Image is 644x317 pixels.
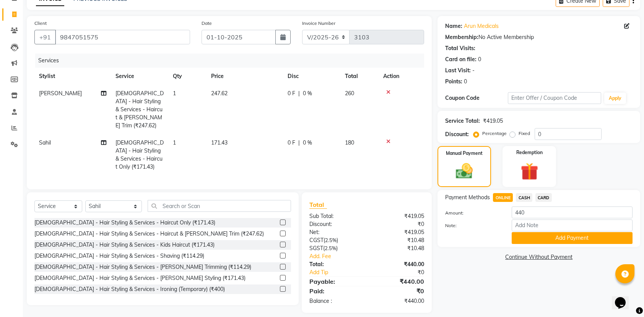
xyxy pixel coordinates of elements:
div: Sub Total: [304,212,367,220]
span: 2.5% [325,237,337,243]
a: Continue Without Payment [439,253,639,261]
label: Percentage [482,130,507,137]
span: Total [309,201,327,209]
img: _gift.svg [515,161,544,182]
div: ₹419.05 [483,117,503,125]
span: [DEMOGRAPHIC_DATA] - Hair Styling & Services - Haircut Only (₹171.43) [115,139,164,170]
div: [DEMOGRAPHIC_DATA] - Hair Styling & Services - Haircut & [PERSON_NAME] Trim (₹247.62) [34,230,264,238]
div: ₹440.00 [367,260,430,268]
th: Disc [283,68,340,85]
div: Services [35,54,430,68]
label: Amount: [439,210,506,216]
div: Total: [304,260,367,268]
div: Card on file: [445,55,476,63]
span: Sahil [39,139,51,146]
span: 180 [345,139,354,146]
div: 0 [464,78,467,86]
th: Price [207,68,283,85]
div: ₹0 [377,268,430,276]
div: ₹0 [367,220,430,228]
iframe: chat widget [612,286,636,309]
div: Last Visit: [445,67,471,75]
label: Manual Payment [446,150,483,157]
div: Service Total: [445,117,480,125]
div: 0 [478,55,481,63]
div: ₹419.05 [367,228,430,236]
div: [DEMOGRAPHIC_DATA] - Hair Styling & Services - Kids Haircut (₹171.43) [34,241,215,249]
th: Action [379,68,424,85]
span: 2.5% [325,245,336,251]
label: Invoice Number [302,20,335,27]
th: Total [340,68,379,85]
div: Discount: [445,130,469,138]
div: ₹0 [367,286,430,296]
div: Points: [445,78,462,86]
div: Paid: [304,286,367,296]
span: 0 % [303,89,312,98]
a: Arun Medicals [464,22,499,30]
th: Qty [168,68,207,85]
div: ₹440.00 [367,277,430,286]
span: CASH [516,193,532,202]
span: CGST [309,237,324,244]
span: SGST [309,245,323,252]
label: Note: [439,222,506,229]
div: Membership: [445,33,478,41]
input: Search by Name/Mobile/Email/Code [55,30,190,44]
button: Add Payment [512,232,633,244]
span: 0 % [303,139,312,147]
div: ₹10.48 [367,236,430,244]
th: Stylist [34,68,111,85]
span: 1 [173,90,176,97]
input: Enter Offer / Coupon Code [508,92,602,104]
button: Apply [604,93,626,104]
div: ( ) [304,244,367,252]
div: ₹440.00 [367,297,430,305]
div: [DEMOGRAPHIC_DATA] - Hair Styling & Services - [PERSON_NAME] Styling (₹171.43) [34,274,246,282]
span: Payment Methods [445,193,490,202]
label: Date [202,20,212,27]
div: ₹10.48 [367,244,430,252]
span: ONLINE [493,193,513,202]
input: Add Note [512,219,633,231]
span: 171.43 [211,139,228,146]
div: - [472,67,475,75]
div: ₹419.05 [367,212,430,220]
label: Fixed [519,130,530,137]
label: Client [34,20,47,27]
span: 0 F [288,89,295,98]
div: ( ) [304,236,367,244]
span: 247.62 [211,90,228,97]
span: 260 [345,90,354,97]
input: Search or Scan [148,200,291,212]
th: Service [111,68,168,85]
div: Balance : [304,297,367,305]
div: Discount: [304,220,367,228]
div: [DEMOGRAPHIC_DATA] - Hair Styling & Services - [PERSON_NAME] Trimming (₹114.29) [34,263,251,271]
a: Add. Fee [304,252,430,260]
div: Total Visits: [445,44,475,52]
label: Redemption [516,149,543,156]
div: Name: [445,22,462,30]
span: 0 F [288,139,295,147]
span: 1 [173,139,176,146]
input: Amount [512,206,633,218]
span: [DEMOGRAPHIC_DATA] - Hair Styling & Services - Haircut & [PERSON_NAME] Trim (₹247.62) [115,90,164,129]
span: CARD [535,193,552,202]
div: [DEMOGRAPHIC_DATA] - Hair Styling & Services - Haircut Only (₹171.43) [34,219,215,227]
div: Net: [304,228,367,236]
a: Add Tip [304,268,377,276]
img: _cash.svg [450,161,478,181]
span: | [298,89,300,98]
div: Coupon Code [445,94,507,102]
span: [PERSON_NAME] [39,90,82,97]
span: | [298,139,300,147]
div: [DEMOGRAPHIC_DATA] - Hair Styling & Services - Ironing (Temporary) (₹400) [34,285,225,293]
div: [DEMOGRAPHIC_DATA] - Hair Styling & Services - Shaving (₹114.29) [34,252,204,260]
div: Payable: [304,277,367,286]
button: +91 [34,30,56,44]
div: No Active Membership [445,33,633,41]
